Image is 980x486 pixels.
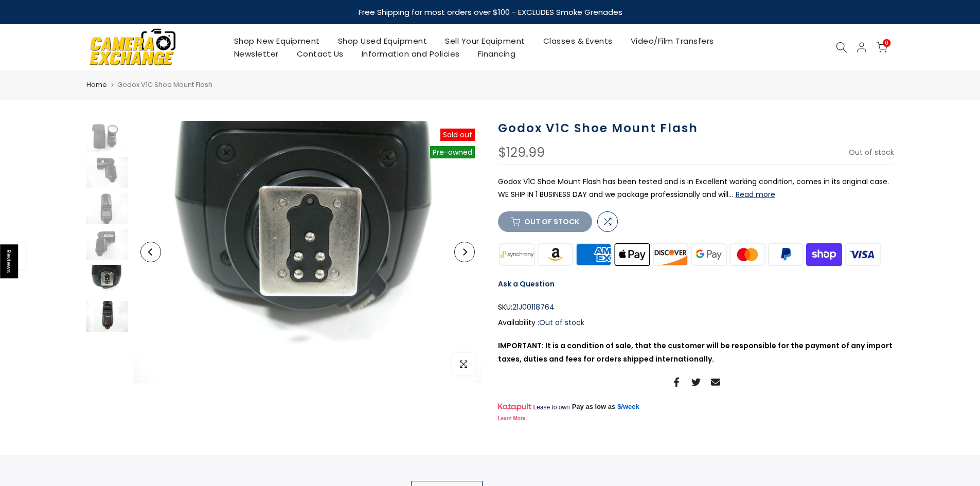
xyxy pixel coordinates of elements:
[613,242,651,267] img: apple pay
[133,121,483,383] img: Godox V1C Shoe Mount Flash Flash Units and Accessories - Shoe Mount Flash Units Godox 21J00118764
[539,317,584,328] span: Out of stock
[498,279,555,289] a: Ask a Question
[225,47,288,60] a: Newsletter
[498,416,526,421] a: Learn More
[621,34,723,47] a: Video/Film Transfers
[469,47,525,60] a: Financing
[843,242,882,267] img: visa
[651,242,690,267] img: discover
[86,193,128,224] img: Godox V1C Shoe Mount Flash Flash Units and Accessories - Shoe Mount Flash Units Godox 21J00118764
[86,80,107,90] a: Home
[575,242,613,267] img: american express
[534,34,621,47] a: Classes & Events
[498,301,894,314] div: SKU:
[86,157,128,188] img: Godox V1C Shoe Mount Flash Flash Units and Accessories - Shoe Mount Flash Units Godox 21J00118764
[498,175,894,201] p: Godox V1C Shoe Mount Flash has been tested and is in Excellent working condition, comes in its or...
[454,242,475,262] button: Next
[536,242,575,267] img: amazon payments
[533,403,569,411] span: Lease to own
[498,242,537,267] img: synchrony
[572,402,616,411] span: Pay as low as
[329,34,436,47] a: Shop Used Equipment
[691,376,701,388] a: Share on Twitter
[498,316,894,329] div: Availability :
[86,301,128,332] img: Godox V1C Shoe Mount Flash Flash Units and Accessories - Shoe Mount Flash Units Godox 21J00118764
[225,34,329,47] a: Shop New Equipment
[849,147,894,157] span: Out of stock
[288,47,352,60] a: Contact Us
[690,242,728,267] img: google pay
[352,47,469,60] a: Information and Policies
[86,229,128,260] img: Godox V1C Shoe Mount Flash Flash Units and Accessories - Shoe Mount Flash Units Godox 21J00118764
[883,39,890,47] span: 0
[805,242,844,267] img: shopify pay
[512,301,555,314] span: 21J00118764
[767,242,805,267] img: paypal
[86,121,128,152] img: Godox V1C Shoe Mount Flash Flash Units and Accessories - Shoe Mount Flash Units Godox 21J00118764
[728,242,767,267] img: master
[498,121,894,136] h1: Godox V1C Shoe Mount Flash
[672,376,681,388] a: Share on Facebook
[358,7,622,17] strong: Free Shipping for most orders over $100 - EXCLUDES Smoke Grenades
[876,42,887,53] a: 0
[617,402,639,411] a: $/week
[498,146,545,159] div: $129.99
[711,376,720,388] a: Share on Email
[498,340,893,364] strong: IMPORTANT: It is a condition of sale, that the customer will be responsible for the payment of an...
[117,80,212,89] span: Godox V1C Shoe Mount Flash
[86,265,128,296] img: Godox V1C Shoe Mount Flash Flash Units and Accessories - Shoe Mount Flash Units Godox 21J00118764
[736,190,775,199] button: Read more
[140,242,161,262] button: Previous
[436,34,534,47] a: Sell Your Equipment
